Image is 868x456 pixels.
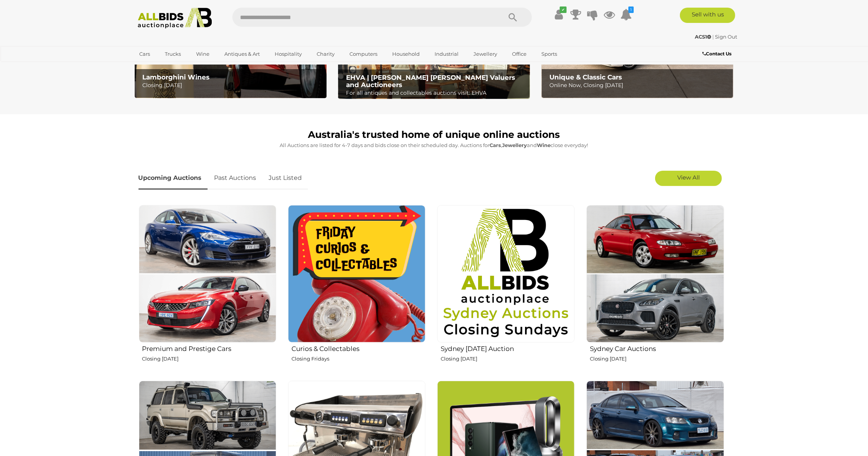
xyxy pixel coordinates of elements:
[441,354,575,363] p: Closing [DATE]
[590,343,724,353] h2: Sydney Car Auctions
[620,8,632,21] a: 1
[142,343,276,353] h2: Premium and Prestige Cars
[441,343,575,353] h2: Sydney [DATE] Auction
[134,8,216,29] img: Allbids.com.au
[142,81,322,90] p: Closing [DATE]
[138,205,276,375] a: Premium and Prestige Cars Closing [DATE]
[160,48,186,60] a: Trucks
[345,48,382,60] a: Computers
[586,205,724,375] a: Sydney Car Auctions Closing [DATE]
[288,205,425,375] a: Curios & Collectables Closing Fridays
[191,48,214,60] a: Wine
[655,171,722,186] a: View All
[387,48,425,60] a: Household
[469,48,502,60] a: Jewellery
[209,167,262,189] a: Past Auctions
[537,142,551,148] strong: Wine
[713,34,714,40] span: |
[291,343,425,353] h2: Curios & Collectables
[135,60,199,73] a: [GEOGRAPHIC_DATA]
[549,73,622,81] b: Unique & Classic Cars
[680,8,735,23] a: Sell with us
[346,74,515,89] b: EHVA | [PERSON_NAME] [PERSON_NAME] Valuers and Auctioneers
[702,50,733,58] a: Contact Us
[135,48,155,60] a: Cars
[312,48,340,60] a: Charity
[346,88,526,98] p: For all antiques and collectables auctions visit: EHVA
[138,167,208,189] a: Upcoming Auctions
[536,48,562,60] a: Sports
[715,34,738,40] a: Sign Out
[590,354,724,363] p: Closing [DATE]
[490,142,501,148] strong: Cars
[702,51,731,57] b: Contact Us
[437,205,575,375] a: Sydney [DATE] Auction Closing [DATE]
[338,22,530,99] a: EHVA | Evans Hastings Valuers and Auctioneers EHVA | [PERSON_NAME] [PERSON_NAME] Valuers and Auct...
[270,48,307,60] a: Hospitality
[138,129,730,140] h1: Australia's trusted home of unique online auctions
[138,141,730,150] p: All Auctions are listed for 4-7 days and bids close on their scheduled day. Auctions for , and cl...
[219,48,265,60] a: Antiques & Art
[142,73,209,81] b: Lamborghini Wines
[553,8,565,21] a: ✔
[437,205,575,343] img: Sydney Sunday Auction
[291,354,425,363] p: Closing Fridays
[494,8,532,27] button: Search
[586,205,724,343] img: Sydney Car Auctions
[695,34,712,40] strong: ACS1
[430,48,464,60] a: Industrial
[560,6,567,13] i: ✔
[263,167,308,189] a: Just Listed
[139,205,276,343] img: Premium and Prestige Cars
[695,34,713,40] a: ACS1
[507,48,531,60] a: Office
[502,142,527,148] strong: Jewellery
[288,205,425,343] img: Curios & Collectables
[628,6,634,13] i: 1
[677,174,700,181] span: View All
[142,354,276,363] p: Closing [DATE]
[549,81,729,90] p: Online Now, Closing [DATE]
